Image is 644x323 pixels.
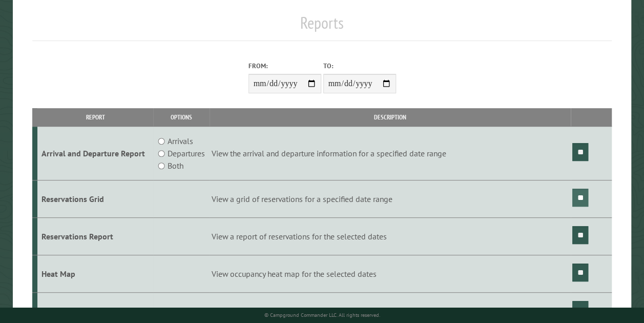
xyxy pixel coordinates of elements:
[37,127,154,180] td: Arrival and Departure Report
[168,159,183,172] label: Both
[248,61,321,71] label: From:
[37,217,154,255] td: Reservations Report
[37,255,154,292] td: Heat Map
[264,312,380,318] small: © Campground Commander LLC. All rights reserved.
[210,255,571,292] td: View occupancy heat map for the selected dates
[210,127,571,180] td: View the arrival and departure information for a specified date range
[210,108,571,126] th: Description
[37,180,154,218] td: Reservations Grid
[168,147,205,159] label: Departures
[323,61,396,71] label: To:
[168,135,193,147] label: Arrivals
[153,108,210,126] th: Options
[37,108,154,126] th: Report
[210,180,571,218] td: View a grid of reservations for a specified date range
[32,13,612,41] h1: Reports
[210,217,571,255] td: View a report of reservations for the selected dates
